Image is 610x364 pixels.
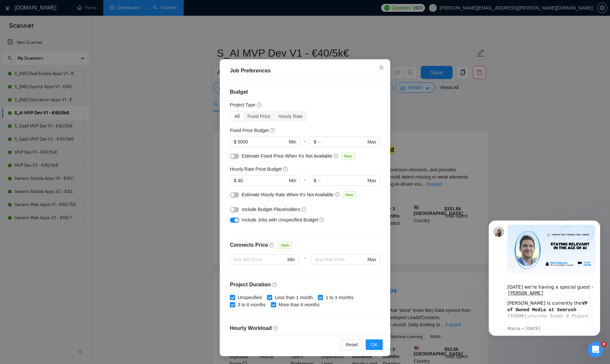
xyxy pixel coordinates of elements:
[373,59,390,77] button: Close
[341,153,355,160] span: New
[231,112,244,121] div: All
[234,138,236,145] span: $
[242,217,318,222] span: Include Jobs with Unspecified Budget
[368,138,376,145] span: Max
[235,294,264,301] span: Unspecified
[300,175,310,191] div: -
[601,342,606,347] span: 8
[366,339,383,350] button: OK
[234,256,286,263] input: Any Min Price
[283,166,288,172] span: question-circle
[230,88,380,96] h4: Budget
[244,112,274,121] div: Fixed Price
[323,294,356,301] span: 1 to 3 months
[319,217,325,222] span: question-circle
[278,242,292,249] span: New
[238,177,288,184] input: 0
[272,294,315,301] span: Less than 1 month
[272,282,277,287] span: question-circle
[301,207,307,212] span: question-circle
[314,138,316,145] span: $
[289,177,296,184] span: Min
[479,215,610,340] iframe: Intercom notifications message
[242,192,334,197] span: Estimate Hourly Rate When It’s Not Available
[230,241,268,249] h4: Connects Price
[269,242,274,248] span: question-circle
[234,177,236,184] span: $
[340,339,363,350] button: Reset
[335,192,340,197] span: question-circle
[230,165,282,173] h5: Hourly Rate Price Budget
[588,342,603,357] iframe: Intercom live chat
[276,301,322,308] span: More than 6 months
[230,324,380,332] h4: Hourly Workload
[257,102,262,107] span: question-circle
[230,281,380,289] h4: Project Duration
[368,256,376,263] span: Max
[242,153,332,159] span: Estimate Fixed Price When It’s Not Available
[314,177,316,184] span: $
[300,137,310,152] div: -
[238,138,288,145] input: 0
[289,138,296,145] span: Min
[334,153,339,159] span: question-circle
[371,341,377,348] span: OK
[346,341,358,348] span: Reset
[230,127,269,134] h5: Fixed Price Budget
[287,256,295,263] span: Min
[273,326,278,331] span: question-circle
[343,191,356,199] span: New
[230,67,380,75] div: Job Preferences
[230,101,255,108] h5: Project Type
[270,128,275,133] span: question-circle
[235,301,268,308] span: 3 to 6 months
[379,65,384,70] span: close
[299,254,311,273] div: -
[274,112,307,121] div: Hourly Rate
[368,177,376,184] span: Max
[317,138,366,145] input: ∞
[315,256,366,263] input: Any Max Price
[317,177,366,184] input: ∞
[242,207,300,212] span: Include Budget Placeholders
